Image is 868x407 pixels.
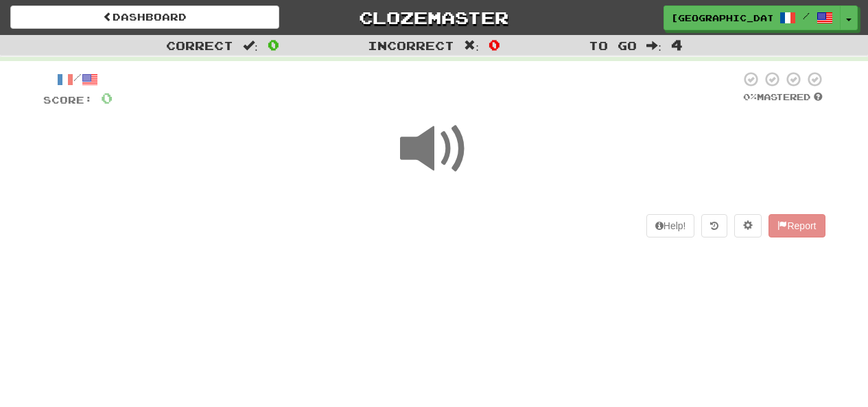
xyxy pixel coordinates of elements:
span: 0 [489,36,500,53]
button: Help! [646,214,695,237]
div: / [43,71,113,88]
span: : [243,40,258,51]
span: Correct [166,38,233,52]
span: / [803,11,810,21]
strong: Articles [439,60,471,70]
span: Incorrect [368,38,454,52]
span: 0 [101,89,113,106]
span: To go [589,38,637,52]
button: Report [769,214,825,237]
a: Dashboard [10,5,279,29]
a: [GEOGRAPHIC_DATA] / [664,5,841,30]
span: 0 [268,36,279,53]
span: 4 [671,36,683,53]
span: : [464,40,479,51]
span: [GEOGRAPHIC_DATA] [671,12,773,24]
div: Mastered [740,91,825,104]
span: Score: [43,94,93,106]
a: Clozemaster [300,5,569,30]
span: 0 % [743,91,757,102]
span: : [646,40,661,51]
button: Round history (alt+y) [701,214,727,237]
